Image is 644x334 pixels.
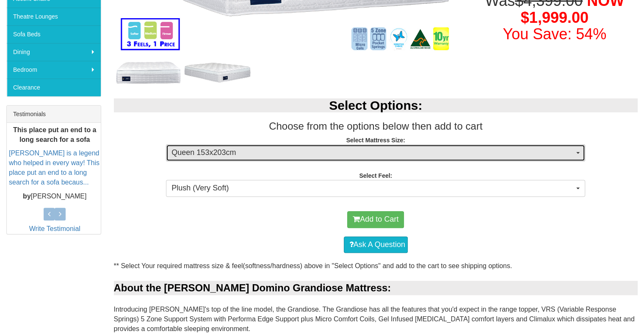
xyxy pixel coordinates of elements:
[346,137,405,144] strong: Select Mattress Size:
[9,149,100,186] a: [PERSON_NAME] is a legend who helped in every way! This place put an end to a long search for a s...
[7,8,101,25] a: Theatre Lounges
[7,106,101,123] div: Testimonials
[7,61,101,79] a: Bedroom
[166,180,585,197] button: Plush (Very Soft)
[7,79,101,96] a: Clearance
[23,193,31,200] b: by
[13,126,96,143] b: This place put an end to a long search for a sofa
[7,43,101,61] a: Dining
[29,225,80,232] a: Write Testimonial
[114,281,638,295] div: About the [PERSON_NAME] Domino Grandiose Mattress:
[329,98,422,112] b: Select Options:
[344,236,408,253] a: Ask A Question
[171,147,574,158] span: Queen 153x203cm
[359,172,392,179] strong: Select Feel:
[503,25,606,43] font: You Save: 54%
[347,211,404,228] button: Add to Cart
[7,25,101,43] a: Sofa Beds
[9,192,101,201] p: [PERSON_NAME]
[171,183,574,194] span: Plush (Very Soft)
[114,121,638,132] h3: Choose from the options below then add to cart
[166,144,585,161] button: Queen 153x203cm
